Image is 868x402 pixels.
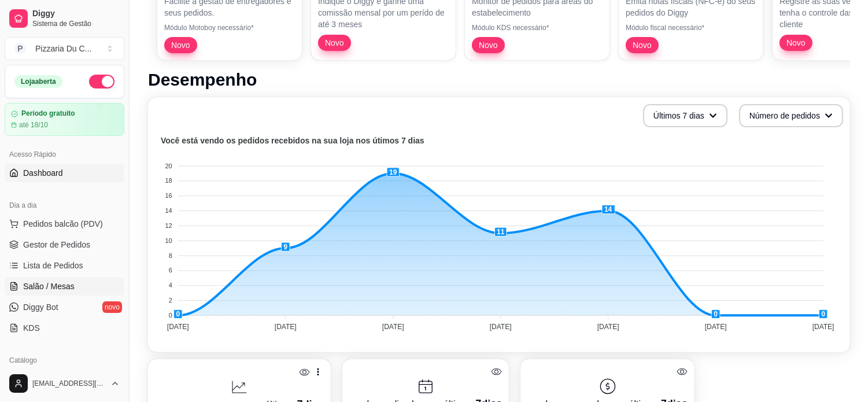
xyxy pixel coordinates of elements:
tspan: 8 [169,252,172,259]
span: [EMAIL_ADDRESS][DOMAIN_NAME] [32,379,106,388]
span: Lista de Pedidos [23,260,83,271]
tspan: 4 [169,282,172,289]
tspan: 18 [165,178,172,185]
span: Novo [782,37,810,49]
a: Lista de Pedidos [5,256,124,275]
span: Novo [167,39,195,51]
tspan: [DATE] [382,323,404,331]
span: Novo [628,39,656,51]
article: Período gratuito [21,109,75,118]
tspan: 16 [165,192,172,199]
p: Módulo Motoboy necessário* [164,23,295,32]
p: Módulo KDS necessário* [472,23,603,32]
tspan: 20 [165,163,172,169]
tspan: [DATE] [597,323,619,331]
button: Número de pedidos [739,104,843,127]
span: Gestor de Pedidos [23,239,90,250]
h1: Desempenho [148,69,850,90]
button: Alterar Status [89,75,114,88]
button: [EMAIL_ADDRESS][DOMAIN_NAME] [5,370,124,397]
span: Dashboard [23,167,63,179]
tspan: [DATE] [167,323,189,331]
span: KDS [23,322,40,334]
span: Novo [474,39,503,51]
a: Gestor de Pedidos [5,235,124,254]
a: Diggy Botnovo [5,298,124,316]
article: até 18/10 [19,120,48,130]
span: P [14,43,26,54]
tspan: [DATE] [275,323,297,331]
button: Pedidos balcão (PDV) [5,215,124,233]
span: Salão / Mesas [23,281,75,292]
div: Dia a dia [5,196,124,215]
a: Dashboard [5,164,124,182]
a: Salão / Mesas [5,277,124,296]
tspan: [DATE] [705,323,727,331]
p: Módulo fiscal necessário* [626,23,756,32]
span: Diggy [32,9,120,19]
div: Loja aberta [14,75,62,88]
span: Sistema de Gestão [32,19,120,28]
tspan: 10 [165,237,172,244]
tspan: 14 [165,207,172,214]
tspan: 2 [169,297,172,304]
span: Diggy Bot [23,301,58,313]
div: Catálogo [5,351,124,370]
span: Novo [320,37,349,49]
a: DiggySistema de Gestão [5,5,124,32]
a: KDS [5,319,124,337]
span: Pedidos balcão (PDV) [23,218,103,230]
tspan: 0 [169,312,172,319]
a: Período gratuitoaté 18/10 [5,103,124,136]
div: Pizzaria Du C ... [35,43,91,54]
tspan: 12 [165,222,172,229]
text: Você está vendo os pedidos recebidos na sua loja nos útimos 7 dias [161,137,424,146]
button: Select a team [5,37,124,60]
tspan: 6 [169,267,172,274]
div: Acesso Rápido [5,145,124,164]
tspan: [DATE] [812,323,834,331]
tspan: [DATE] [490,323,512,331]
button: Últimos 7 dias [643,104,727,127]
